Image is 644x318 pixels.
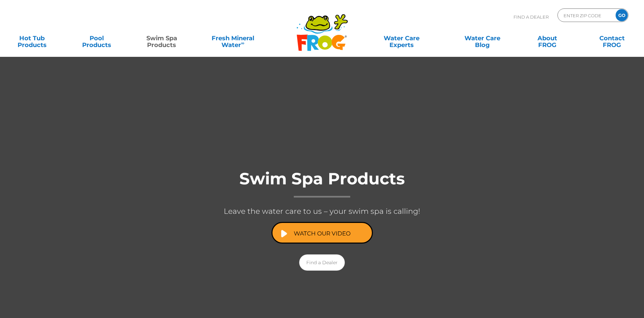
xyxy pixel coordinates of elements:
a: Hot TubProducts [7,31,57,45]
a: Water CareExperts [361,31,443,45]
a: Swim SpaProducts [137,31,187,45]
p: Leave the water care to us – your swim spa is calling! [187,204,457,219]
a: AboutFROG [522,31,572,45]
a: Water CareBlog [457,31,507,45]
input: Zip Code Form [563,10,609,20]
p: Find A Dealer [514,8,549,25]
a: PoolProducts [72,31,122,45]
input: GO [616,9,628,21]
a: Watch Our Video [271,222,373,244]
h1: Swim Spa Products [187,170,457,198]
sup: ∞ [241,40,244,46]
a: Find a Dealer [299,254,345,271]
a: Fresh MineralWater∞ [201,31,264,45]
a: ContactFROG [587,31,637,45]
